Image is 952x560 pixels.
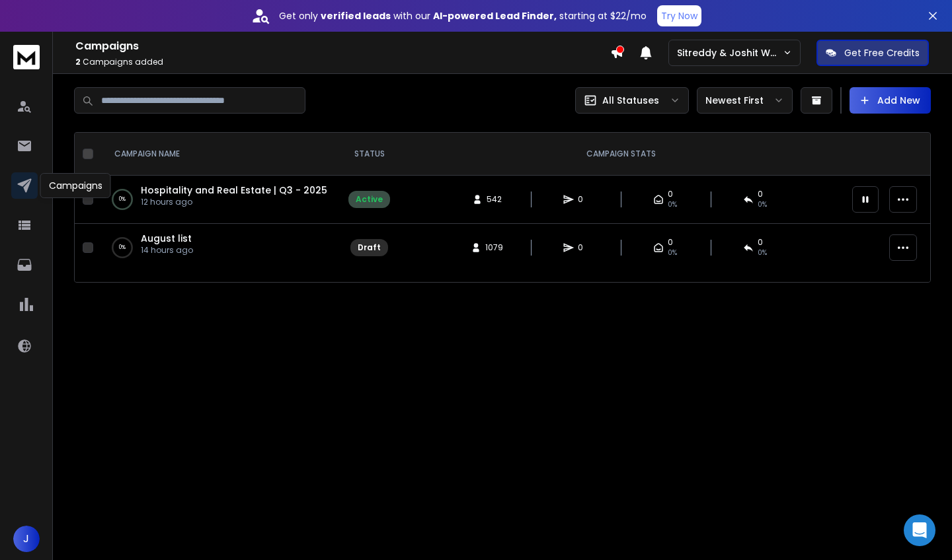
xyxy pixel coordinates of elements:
[758,248,767,258] span: 0%
[697,87,793,114] button: Newest First
[75,56,81,67] span: 2
[485,242,503,253] span: 1079
[602,94,659,107] p: All Statuses
[321,9,391,22] strong: verified leads
[40,173,111,198] div: Campaigns
[99,133,340,176] th: CAMPAIGN NAME
[668,199,677,210] span: 0%
[13,526,40,552] button: J
[816,40,929,66] button: Get Free Credits
[75,38,610,54] h1: Campaigns
[677,46,783,59] p: Sitreddy & Joshit Workspace
[141,245,193,256] p: 14 hours ago
[844,46,920,59] p: Get Free Credits
[661,9,697,22] p: Try Now
[758,199,767,210] span: 0%
[433,9,557,22] strong: AI-powered Lead Finder,
[141,232,192,245] a: August list
[141,184,327,197] a: Hospitality and Real Estate | Q3 - 2025
[758,189,763,199] span: 0
[75,57,610,67] p: Campaigns added
[668,237,673,248] span: 0
[340,133,398,176] th: STATUS
[99,224,340,272] td: 0%August list14 hours ago
[578,242,591,253] span: 0
[758,237,763,248] span: 0
[119,193,126,206] p: 0 %
[119,241,126,254] p: 0 %
[356,194,383,205] div: Active
[141,197,327,207] p: 12 hours ago
[398,133,844,176] th: CAMPAIGN STATS
[578,194,591,205] span: 0
[668,248,677,258] span: 0%
[279,9,647,22] p: Get only with our starting at $22/mo
[13,45,40,69] img: logo
[358,242,381,253] div: Draft
[668,189,673,199] span: 0
[99,176,340,224] td: 0%Hospitality and Real Estate | Q3 - 202512 hours ago
[904,514,935,546] div: Open Intercom Messenger
[487,194,502,205] span: 542
[657,5,701,26] button: Try Now
[850,87,931,114] button: Add New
